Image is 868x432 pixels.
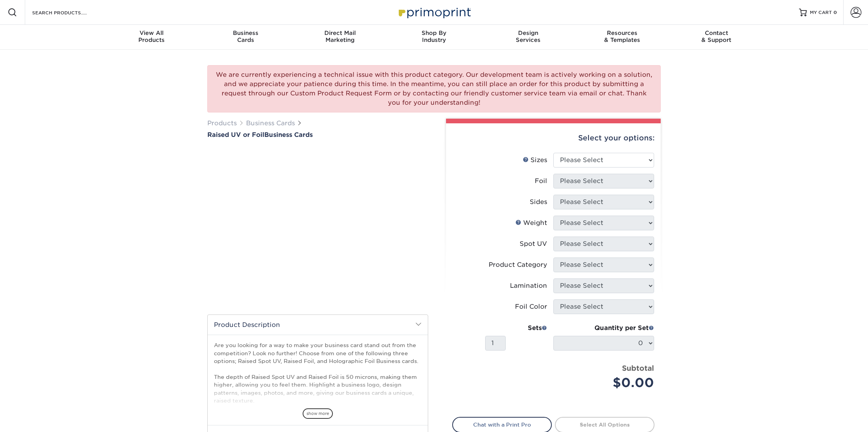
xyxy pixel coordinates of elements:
h2: Product Description [208,315,428,335]
img: Primoprint [395,4,473,21]
div: Select your options: [452,123,654,153]
a: Direct MailMarketing [293,25,387,50]
div: Lamination [510,281,547,290]
a: View AllProducts [105,25,199,50]
span: MY CART [810,9,832,16]
a: Raised UV or FoilBusiness Cards [207,131,428,138]
div: Cards [199,29,293,43]
a: DesignServices [481,25,575,50]
div: $0.00 [559,373,654,392]
div: Spot UV [520,239,547,249]
div: Sizes [523,156,547,165]
a: Contact& Support [669,25,763,50]
span: View All [105,29,199,36]
a: Business Cards [246,119,295,127]
a: BusinessCards [199,25,293,50]
span: Contact [669,29,763,36]
span: Design [481,29,575,36]
div: Services [481,29,575,43]
img: Business Cards 07 [373,287,393,306]
a: Resources& Templates [575,25,669,50]
img: Business Cards 02 [243,287,263,306]
div: Foil [535,176,547,186]
div: Marketing [293,29,387,43]
img: Business Cards 03 [269,287,289,306]
a: Products [207,119,237,127]
span: Business [199,29,293,36]
img: Business Cards 05 [321,287,341,306]
img: Business Cards 01 [217,287,237,306]
div: Industry [387,29,481,43]
div: Foil Color [515,302,547,311]
div: Products [105,29,199,43]
div: & Templates [575,29,669,43]
a: Shop ByIndustry [387,25,481,50]
div: Sides [530,197,547,207]
img: Business Cards 06 [347,287,367,306]
div: Sets [485,323,547,333]
span: Direct Mail [293,29,387,36]
span: Resources [575,29,669,36]
div: Quantity per Set [553,323,654,333]
input: SEARCH PRODUCTS..... [31,8,107,17]
div: Weight [515,218,547,228]
span: 0 [834,10,837,15]
img: Business Cards 04 [295,287,315,306]
div: We are currently experiencing a technical issue with this product category. Our development team ... [207,65,661,112]
span: Shop By [387,29,481,36]
img: Business Cards 08 [399,287,418,306]
div: & Support [669,29,763,43]
div: Product Category [489,260,547,270]
strong: Subtotal [622,364,654,372]
h1: Business Cards [207,131,428,138]
span: Raised UV or Foil [207,131,264,138]
span: show more [303,408,333,419]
